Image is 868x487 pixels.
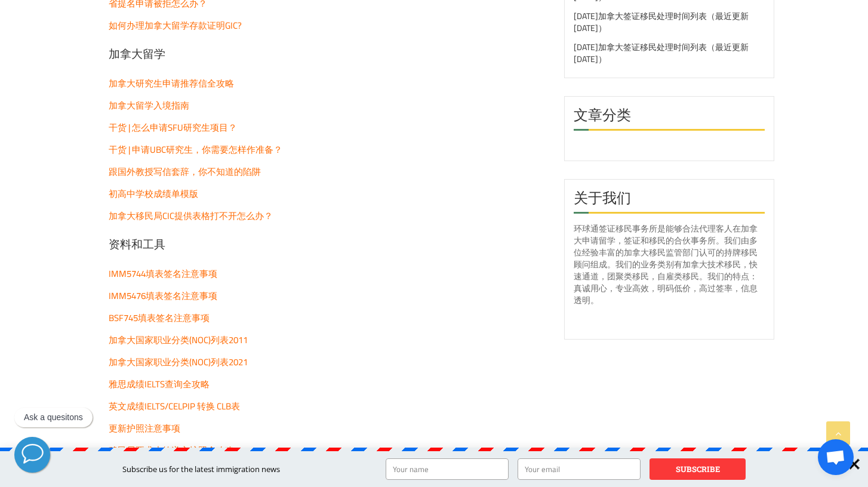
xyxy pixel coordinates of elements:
h2: 关于我们 [574,189,765,214]
span: Subscribe us for the latest immigration news [122,464,280,474]
input: Your name [386,458,509,480]
h3: 加拿大留学 [109,45,546,68]
a: [DATE]加拿大签证移民处理时间列表（最近更新[DATE]） [574,39,749,67]
a: 加拿大研究生申请推荐信全攻略 [109,75,234,92]
a: Go to Top [826,421,850,445]
a: BSF745填表签名注意事项 [109,309,210,326]
h2: 文章分类 [574,106,765,131]
a: 跟国外教授写信套辞，你不知道的陷阱 [109,163,261,180]
input: Your email [518,458,641,480]
div: 环球通签证移民事务所是能够合法代理客人在加拿大申请留学，签证和移民的合伙事务所。我们由多位经验丰富的加拿大移民监管部门认可的持牌移民顾问组成。我们的业务类别有加拿大技术移民，快速通道，团聚类移民... [574,223,765,318]
a: [DATE]加拿大签证移民处理时间列表（最近更新[DATE]） [574,8,749,36]
a: 英文成绩IELTS/CELPIP 转换 CLB表 [109,397,240,415]
a: 加拿大国家职业分类(NOC)列表2021 [109,353,248,371]
a: 移民局要求小签递交护照全攻略 [109,442,234,459]
p: Ask a quesitons [24,412,83,423]
a: 加拿大国家职业分类(NOC)列表2011 [109,331,248,349]
strong: SUBSCRIBE [676,464,720,474]
div: Open chat [818,439,854,475]
h3: 资料和工具 [109,236,546,258]
a: IMM5476填表签名注意事项 [109,287,217,304]
a: 初高中学校成绩单模版 [109,185,198,202]
a: 加拿大留学入境指南 [109,97,189,114]
a: 干货 | 怎么申请SFU研究生项目？ [109,119,237,136]
a: 如何办理加拿大留学存款证明GIC? [109,17,242,34]
a: 雅思成绩IELTS查询全攻略 [109,375,210,393]
a: 加拿大移民局CIC提供表格打不开怎么办？ [109,207,273,224]
a: 干货 | 申请UBC研究生，你需要怎样作准备？ [109,141,282,158]
a: 更新护照注意事项 [109,420,180,437]
a: IMM5744填表签名注意事项 [109,265,217,282]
